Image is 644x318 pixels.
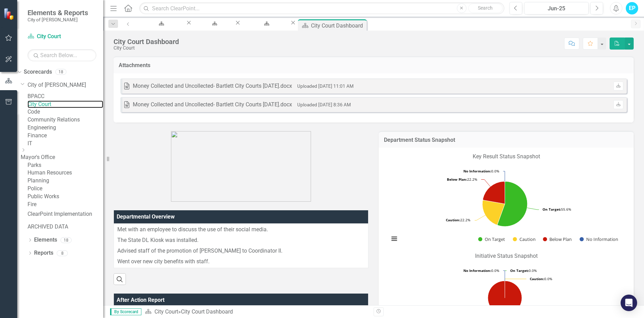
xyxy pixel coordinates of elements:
[28,33,96,41] a: City Court
[384,137,629,143] h3: Department Status Snapshot
[28,108,103,116] a: Code
[21,153,103,161] a: Mayor's Office
[139,2,504,14] input: Search ClearPoint...
[117,246,365,256] p: Advised staff of the promotion of [PERSON_NAME] to Coordinator II.
[114,45,179,51] div: City Court
[468,3,503,13] button: Search
[311,21,365,30] div: City Court Dashboard
[28,177,103,185] a: Planning
[117,226,365,235] p: Met with an employee to discuss the use of their social media.
[110,308,141,315] span: By Scorecard
[28,93,103,100] a: BPACC
[386,163,624,250] svg: Interactive chart
[513,236,536,242] button: Show Caution
[28,193,103,201] a: Public Works
[478,5,493,11] span: Search
[119,62,629,68] h3: Attachments
[61,237,72,243] div: 18
[28,140,103,148] a: IT
[55,69,66,75] div: 18
[248,26,283,34] div: BPACC Dashboard
[488,281,522,315] path: Below Plan, 1.
[463,268,491,273] tspan: No Information:
[133,101,292,109] div: Money Collected and Uncollected- Bartlett City Courts [DATE].docx
[171,131,311,202] img: COB-New-Logo-Sig-300px.png
[28,81,103,89] a: City of [PERSON_NAME]
[580,236,618,242] button: Show No Information
[28,223,103,231] a: ARCHIVED DATA
[621,295,637,311] div: Open Intercom Messenger
[145,308,368,316] div: »
[447,177,467,182] tspan: Below Plan:
[34,249,53,257] a: Reports
[181,308,233,315] div: City Court Dashboard
[297,83,354,89] small: Uploaded [DATE] 11:01 AM
[117,235,365,246] p: The State DL Kiosk was installed.
[447,177,477,182] text: 22.2%
[483,181,505,204] path: Below Plan, 2.
[389,234,399,244] button: View chart menu, Chart
[386,153,627,162] p: Key Result Status Snapshot
[510,268,537,273] text: 0.0%
[34,236,57,244] a: Elements
[154,308,178,315] a: City Court
[626,2,638,14] button: EP
[28,169,103,177] a: Human Resources
[510,268,529,273] tspan: On Target:
[386,251,627,262] p: Initiative Status Snapshot
[386,163,627,250] div: Chart. Highcharts interactive chart.
[114,38,179,45] div: City Court Dashboard
[117,256,365,266] p: Went over new city benefits with staff.
[297,102,351,107] small: Uploaded [DATE] 8:36 AM
[3,8,15,20] img: ClearPoint Strategy
[28,100,103,108] a: City Court
[463,268,499,273] text: 0.0%
[28,116,103,124] a: Community Relations
[28,201,103,209] a: Fire
[28,185,103,193] a: Police
[241,19,290,28] a: BPACC Dashboard
[28,124,103,132] a: Engineering
[28,9,88,17] span: Elements & Reports
[28,161,103,169] a: Parks
[463,169,491,173] tspan: No Information:
[497,181,527,226] path: On Target, 5.
[478,236,505,242] button: Show On Target
[141,26,179,34] div: Finance Dashboard
[446,218,470,222] text: 22.2%
[133,82,292,90] div: Money Collected and Uncollected- Bartlett City Courts [DATE].docx
[28,49,96,61] input: Search Below...
[192,19,234,28] a: Fire Dashboard
[28,132,103,140] a: Finance
[543,207,561,212] tspan: On Target:
[135,19,185,28] a: Finance Dashboard
[524,2,589,14] button: Jun-25
[446,218,460,222] tspan: Caution:
[530,276,544,281] tspan: Caution:
[530,276,552,281] text: 0.0%
[198,26,228,34] div: Fire Dashboard
[24,68,52,76] a: Scorecards
[28,210,103,218] a: ClearPoint Implementation
[543,236,572,242] button: Show Below Plan
[57,250,68,256] div: 8
[28,17,88,22] small: City of [PERSON_NAME]
[482,200,505,225] path: Caution, 2.
[463,169,499,173] text: 0.0%
[527,4,586,13] div: Jun-25
[543,207,571,212] text: 55.6%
